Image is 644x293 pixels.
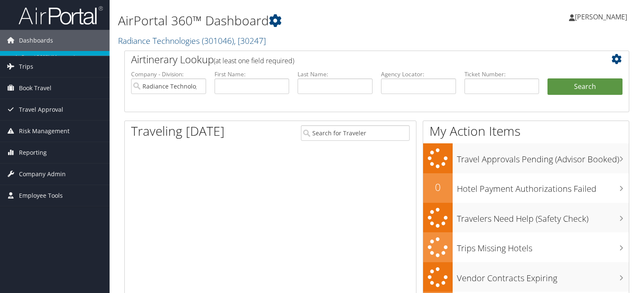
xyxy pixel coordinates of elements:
[19,99,63,120] span: Travel Approval
[464,70,539,78] label: Ticket Number:
[547,78,623,95] button: Search
[19,121,70,142] span: Risk Management
[19,56,33,77] span: Trips
[457,149,629,165] h3: Travel Approvals Pending (Advisor Booked)
[569,4,636,30] a: [PERSON_NAME]
[423,262,629,292] a: Vendor Contracts Expiring
[118,12,463,30] h1: AirPortal 360™ Dashboard
[19,5,103,25] img: airportal-logo.png
[301,125,410,141] input: Search for Traveler
[19,185,63,206] span: Employee Tools
[19,78,51,99] span: Book Travel
[575,12,627,22] span: [PERSON_NAME]
[19,30,53,51] span: Dashboards
[423,203,629,233] a: Travelers Need Help (Safety Check)
[214,56,294,65] span: (at least one field required)
[118,35,266,46] a: Radiance Technologies
[215,70,290,78] label: First Name:
[131,70,206,78] label: Company - Division:
[381,70,456,78] label: Agency Locator:
[457,179,629,195] h3: Hotel Payment Authorizations Failed
[423,173,629,203] a: 0Hotel Payment Authorizations Failed
[19,164,66,185] span: Company Admin
[234,35,266,46] span: , [ 30247 ]
[457,209,629,225] h3: Travelers Need Help (Safety Check)
[457,238,629,254] h3: Trips Missing Hotels
[423,232,629,262] a: Trips Missing Hotels
[423,143,629,173] a: Travel Approvals Pending (Advisor Booked)
[19,142,47,163] span: Reporting
[423,122,629,140] h1: My Action Items
[202,35,234,46] span: ( 301046 )
[131,52,580,67] h2: Airtinerary Lookup
[457,268,629,284] h3: Vendor Contracts Expiring
[131,122,225,140] h1: Traveling [DATE]
[423,180,453,194] h2: 0
[298,70,373,78] label: Last Name:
